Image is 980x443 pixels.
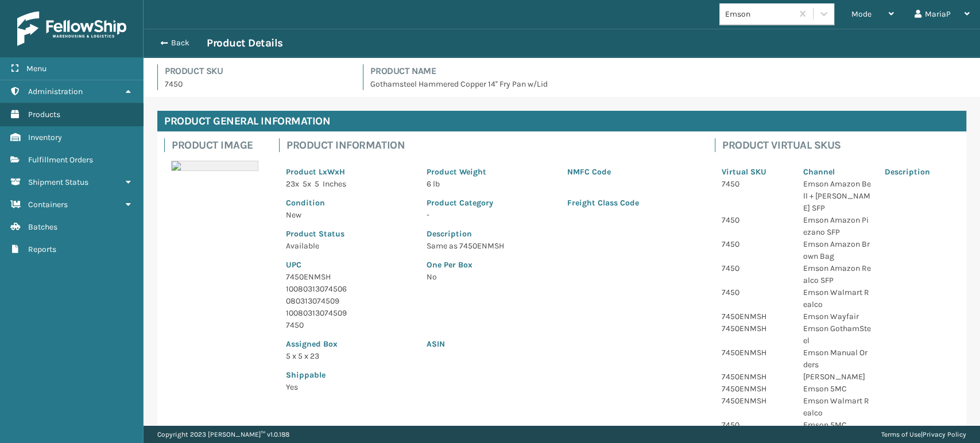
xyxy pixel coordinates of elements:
p: 10080313074509 [286,307,413,319]
p: 7450 [165,78,349,90]
p: 7450 [722,419,789,431]
h4: Product General Information [157,111,966,131]
img: 51104088640_40f294f443_o-scaled-700x700.jpg [171,161,258,171]
p: Available [286,240,413,252]
p: 7450ENMSH [722,347,789,359]
span: Products [28,110,60,119]
span: Inventory [28,133,62,142]
p: 7450ENMSH [722,322,789,335]
p: Channel [803,166,871,178]
p: 7450ENMSH [722,383,789,395]
p: ASIN [427,338,694,350]
button: Back [154,38,207,48]
p: Description [885,166,952,178]
img: logo [17,11,126,46]
p: 7450 [722,262,789,274]
p: Copyright 2023 [PERSON_NAME]™ v 1.0.188 [157,426,289,443]
p: New [286,209,413,221]
p: Product Status [286,228,413,240]
p: Product Weight [427,166,553,178]
p: Yes [286,381,413,393]
p: Product Category [427,197,553,209]
span: Batches [28,222,57,232]
span: Shipment Status [28,177,88,187]
p: Virtual SKU [722,166,789,178]
h4: Product Virtual SKUs [722,138,959,152]
h4: Product Information [286,138,701,152]
span: Mode [851,9,871,19]
p: Emson Amazon Realco SFP [803,262,871,286]
p: [PERSON_NAME] [803,371,871,383]
div: Emson [725,8,793,20]
span: 5 [315,179,319,189]
a: Privacy Policy [923,430,966,438]
p: 7450 [722,214,789,226]
p: Freight Class Code [567,197,694,209]
p: 7450ENMSH [722,395,789,407]
p: 10080313074506 [286,283,413,295]
span: Fulfillment Orders [28,155,93,165]
p: Emson Amazon Bell + [PERSON_NAME] SFP [803,178,871,214]
p: 7450ENMSH [722,310,789,322]
p: Emson 5MC [803,419,871,431]
p: 080313074509 [286,295,413,307]
h4: Product Image [172,138,265,152]
p: Gothamsteel Hammered Copper 14'' Fry Pan w/Lid [370,78,966,90]
p: One Per Box [427,259,694,271]
p: Emson Wayfair [803,310,871,322]
a: Terms of Use [881,430,921,438]
p: Emson Amazon Brown Bag [803,238,871,262]
h3: Product Details [207,36,283,50]
p: UPC [286,259,413,271]
p: Emson 5MC [803,383,871,395]
p: Emson Walmart Realco [803,395,871,419]
h4: Product SKU [165,64,349,78]
p: Same as 7450ENMSH [427,240,694,252]
span: Menu [26,64,47,73]
span: 5 x [303,179,311,189]
p: 7450 [722,238,789,250]
p: NMFC Code [567,166,694,178]
span: Administration [28,87,83,96]
p: 7450 [722,178,789,190]
p: Emson GothamSteel [803,322,871,347]
p: Condition [286,197,413,209]
p: Assigned Box [286,338,413,350]
span: Inches [323,179,346,189]
span: 23 x [286,179,299,189]
p: 7450ENMSH [286,271,413,283]
p: - [427,209,553,221]
p: Product LxWxH [286,166,413,178]
p: Emson Walmart Realco [803,286,871,310]
p: Shippable [286,369,413,381]
div: | [881,426,966,443]
p: Emson Amazon Piezano SFP [803,214,871,238]
p: 7450ENMSH [722,371,789,383]
p: 7450 [722,286,789,298]
span: 6 lb [427,179,440,189]
p: Emson Manual Orders [803,347,871,371]
p: 7450 [286,319,413,331]
p: Description [427,228,694,240]
h4: Product Name [370,64,966,78]
p: No [427,271,694,283]
span: Reports [28,244,56,254]
p: 5 x 5 x 23 [286,350,413,362]
span: Containers [28,200,68,209]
